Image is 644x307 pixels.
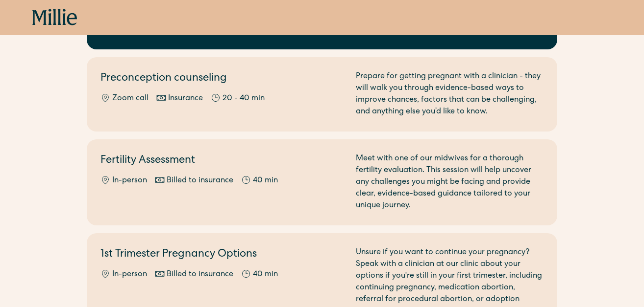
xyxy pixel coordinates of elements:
[100,247,344,263] h2: 1st Trimester Pregnancy Options
[253,175,278,187] div: 40 min
[356,153,544,212] div: Meet with one of our midwives for a thorough fertility evaluation. This session will help uncover...
[167,175,233,187] div: Billed to insurance
[253,269,278,281] div: 40 min
[112,175,147,187] div: In-person
[167,269,233,281] div: Billed to insurance
[87,139,557,225] a: Fertility AssessmentIn-personBilled to insurance40 minMeet with one of our midwives for a thoroug...
[168,93,203,105] div: Insurance
[100,153,344,169] h2: Fertility Assessment
[356,71,544,118] div: Prepare for getting pregnant with a clinician - they will walk you through evidence-based ways to...
[223,93,265,105] div: 20 - 40 min
[87,57,557,132] a: Preconception counselingZoom callInsurance20 - 40 minPrepare for getting pregnant with a clinicia...
[112,93,149,105] div: Zoom call
[112,269,147,281] div: In-person
[100,71,344,87] h2: Preconception counseling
